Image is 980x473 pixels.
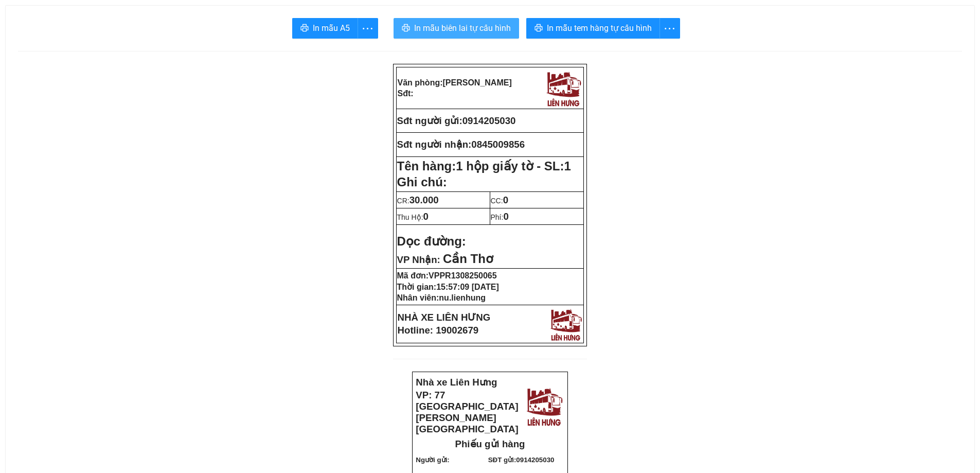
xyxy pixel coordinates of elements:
[358,18,378,39] button: more
[397,139,472,150] strong: Sđt người nhận:
[443,252,493,266] span: Cần Thơ
[398,312,491,323] strong: NHÀ XE LIÊN HƯNG
[414,22,511,34] span: In mẫu biên lai tự cấu hình
[398,78,512,87] strong: Văn phòng:
[313,22,350,34] span: In mẫu A5
[491,197,509,205] span: CC:
[397,234,466,248] strong: Dọc đường:
[462,115,516,126] span: 0914205030
[398,89,414,98] strong: Sđt:
[503,195,508,205] span: 0
[471,139,525,150] span: 0845009856
[300,24,309,33] span: printer
[397,283,499,291] strong: Thời gian:
[397,197,439,205] span: CR:
[503,211,508,222] span: 0
[397,293,486,302] strong: Nhân viên:
[397,115,462,126] strong: Sđt người gửi:
[548,306,583,342] img: logo
[397,271,497,280] strong: Mã đơn:
[358,22,378,35] span: more
[409,195,439,205] span: 30.000
[488,456,555,464] strong: SĐT gửi:
[439,293,486,302] span: nu.lienhung
[394,18,519,39] button: printerIn mẫu biên lai tự cấu hình
[547,22,652,34] span: In mẫu tem hàng tự cấu hình
[491,213,509,221] span: Phí:
[544,68,583,108] img: logo
[416,377,497,388] strong: Nhà xe Liên Hưng
[416,390,518,434] strong: VP: 77 [GEOGRAPHIC_DATA][PERSON_NAME][GEOGRAPHIC_DATA]
[398,325,479,336] strong: Hotline: 19002679
[564,159,571,173] span: 1
[524,384,564,427] img: logo
[397,175,447,189] span: Ghi chú:
[416,456,449,464] strong: Người gửi:
[443,78,512,87] span: [PERSON_NAME]
[456,159,571,173] span: 1 hộp giấy tờ - SL:
[455,439,525,449] strong: Phiếu gửi hàng
[292,18,358,39] button: printerIn mẫu A5
[516,456,554,464] span: 0914205030
[660,22,680,35] span: more
[534,24,543,33] span: printer
[660,18,680,39] button: more
[436,283,499,291] span: 15:57:09 [DATE]
[526,18,660,39] button: printerIn mẫu tem hàng tự cấu hình
[397,213,429,221] span: Thu Hộ:
[397,159,571,173] strong: Tên hàng:
[397,254,440,265] span: VP Nhận:
[402,24,410,33] span: printer
[429,271,497,280] span: VPPR1308250065
[423,211,429,222] span: 0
